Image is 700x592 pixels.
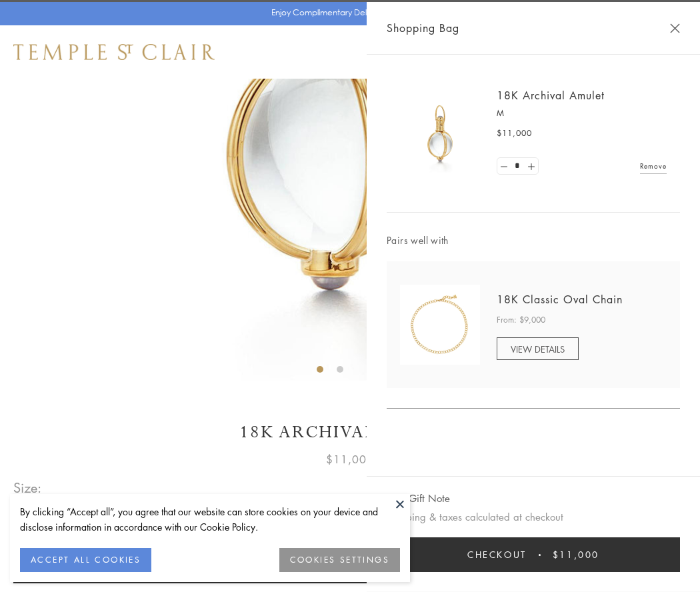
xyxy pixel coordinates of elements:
[387,509,680,525] p: Shipping & taxes calculated at checkout
[497,292,623,307] a: 18K Classic Oval Chain
[467,547,527,562] span: Checkout
[640,159,667,173] a: Remove
[497,127,532,140] span: $11,000
[387,537,680,572] button: Checkout $11,000
[13,477,43,499] span: Size:
[400,93,480,173] img: 18K Archival Amulet
[553,547,599,562] span: $11,000
[511,343,565,355] span: VIEW DETAILS
[497,313,545,327] span: From: $9,000
[13,44,215,60] img: Temple St. Clair
[524,158,537,175] a: Set quantity to 2
[387,490,450,507] button: Add Gift Note
[497,88,605,103] a: 18K Archival Amulet
[497,107,667,120] p: M
[20,504,400,535] div: By clicking “Accept all”, you agree that our website can store cookies on your device and disclos...
[20,548,151,572] button: ACCEPT ALL COOKIES
[670,23,680,33] button: Close Shopping Bag
[13,421,687,444] h1: 18K Archival Amulet
[497,337,579,360] a: VIEW DETAILS
[497,158,511,175] a: Set quantity to 0
[387,233,680,248] span: Pairs well with
[387,19,459,37] span: Shopping Bag
[326,451,374,468] span: $11,000
[400,285,480,365] img: N88865-OV18
[271,6,423,19] p: Enjoy Complimentary Delivery & Returns
[279,548,400,572] button: COOKIES SETTINGS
